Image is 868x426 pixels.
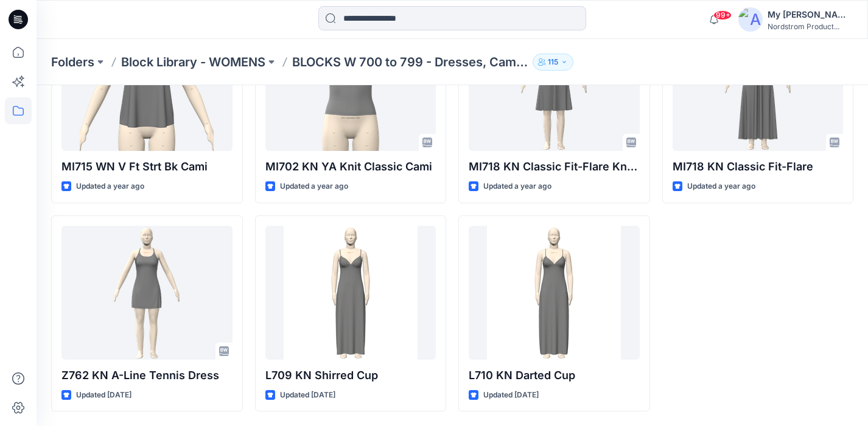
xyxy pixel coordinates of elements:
a: L709 KN Shirred Cup [265,226,436,360]
p: MI718 KN Classic Fit-Flare [673,158,844,175]
p: Updated a year ago [280,180,348,193]
p: Updated a year ago [483,180,551,193]
div: Nordstrom Product... [768,22,853,31]
a: Block Library - WOMENS [121,54,265,71]
a: Folders [51,54,94,71]
img: avatar [738,7,763,32]
span: 99+ [713,10,732,20]
p: Updated a year ago [76,180,144,193]
p: MI718 KN Classic Fit-Flare Knee Length [469,158,640,175]
p: MI715 WN V Ft Strt Bk Cami [61,158,233,175]
p: BLOCKS W 700 to 799 - Dresses, Cami's, Gowns, Chemise [292,54,528,71]
p: MI702 KN YA Knit Classic Cami [265,158,436,175]
p: L710 KN Darted Cup [469,367,640,384]
p: Updated [DATE] [483,389,539,402]
p: Z762 KN A-Line Tennis Dress [61,367,233,384]
p: Updated a year ago [687,180,755,193]
p: Updated [DATE] [280,389,335,402]
p: Updated [DATE] [76,389,131,402]
p: L709 KN Shirred Cup [265,367,436,384]
a: L710 KN Darted Cup [469,226,640,360]
button: 115 [533,54,573,71]
a: Z762 KN A-Line Tennis Dress [61,226,233,360]
p: 115 [548,55,558,69]
div: My [PERSON_NAME] [768,7,853,22]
